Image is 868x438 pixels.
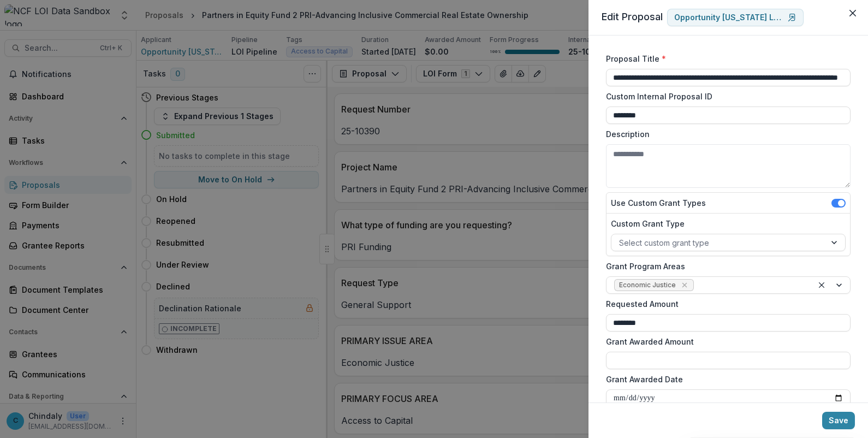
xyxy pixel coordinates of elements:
a: Opportunity [US_STATE] LLC [667,9,804,26]
label: Proposal Title [606,53,844,64]
label: Requested Amount [606,298,844,310]
div: Remove Economic Justice [679,280,690,291]
label: Grant Awarded Amount [606,336,844,347]
p: Opportunity [US_STATE] LLC [674,13,783,22]
button: Close [844,4,861,22]
div: Clear selected options [815,279,828,292]
span: Economic Justice [619,281,676,289]
span: Edit Proposal [602,11,663,22]
label: Grant Program Areas [606,261,844,272]
label: Custom Internal Proposal ID [606,91,844,102]
button: Save [822,412,855,429]
label: Description [606,128,844,140]
label: Use Custom Grant Types [611,197,706,209]
label: Grant Awarded Date [606,374,844,385]
label: Custom Grant Type [611,218,839,229]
